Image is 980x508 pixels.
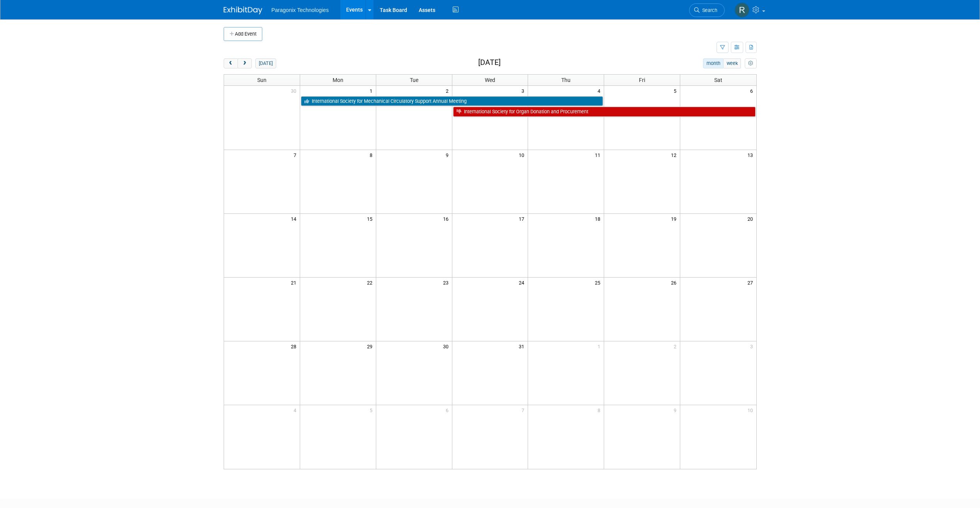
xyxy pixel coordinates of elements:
[293,405,300,415] span: 4
[257,77,267,83] span: Sun
[670,214,680,223] span: 19
[293,150,300,160] span: 7
[366,341,376,351] span: 29
[272,7,329,13] span: Paragonix Technologies
[714,77,722,83] span: Sat
[369,86,376,95] span: 1
[485,77,495,83] span: Wed
[445,405,452,415] span: 6
[290,341,300,351] span: 28
[673,405,680,415] span: 9
[255,58,276,68] button: [DATE]
[224,27,262,41] button: Add Event
[673,341,680,351] span: 2
[700,7,717,13] span: Search
[301,96,603,106] a: International Society for Mechanical Circulatory Support Annual Meeting
[518,150,528,160] span: 10
[561,77,571,83] span: Thu
[369,150,376,160] span: 8
[442,341,452,351] span: 30
[238,58,252,68] button: next
[749,86,756,95] span: 6
[518,341,528,351] span: 31
[670,150,680,160] span: 12
[521,405,528,415] span: 7
[518,214,528,223] span: 17
[518,278,528,287] span: 24
[366,278,376,287] span: 22
[290,86,300,95] span: 30
[594,278,604,287] span: 25
[747,405,756,415] span: 10
[410,77,418,83] span: Tue
[290,278,300,287] span: 21
[224,7,262,14] img: ExhibitDay
[594,150,604,160] span: 11
[639,77,645,83] span: Fri
[670,278,680,287] span: 26
[333,77,343,83] span: Mon
[689,3,725,17] a: Search
[747,278,756,287] span: 27
[749,341,756,351] span: 3
[445,86,452,95] span: 2
[445,150,452,160] span: 9
[224,58,238,68] button: prev
[290,214,300,223] span: 14
[369,405,376,415] span: 5
[747,150,756,160] span: 13
[453,107,756,117] a: International Society for Organ Donation and Procurement
[478,58,501,67] h2: [DATE]
[521,86,528,95] span: 3
[594,214,604,223] span: 18
[442,214,452,223] span: 16
[597,86,604,95] span: 4
[745,58,756,68] button: myCustomButton
[597,341,604,351] span: 1
[735,3,749,17] img: Rachel Jenkins
[673,86,680,95] span: 5
[748,61,753,66] i: Personalize Calendar
[366,214,376,223] span: 15
[703,58,724,68] button: month
[723,58,741,68] button: week
[442,278,452,287] span: 23
[747,214,756,223] span: 20
[597,405,604,415] span: 8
